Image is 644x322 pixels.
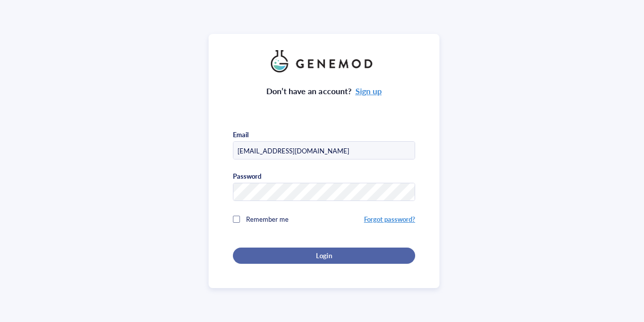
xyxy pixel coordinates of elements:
a: Sign up [355,85,382,97]
span: Login [316,251,332,260]
div: Password [233,172,261,181]
a: Forgot password? [364,214,415,224]
div: Email [233,130,249,139]
img: genemod_logo_light-BcqUzbGq.png [271,50,377,72]
div: Don’t have an account? [266,85,382,98]
span: Remember me [246,214,289,224]
button: Login [233,248,415,264]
